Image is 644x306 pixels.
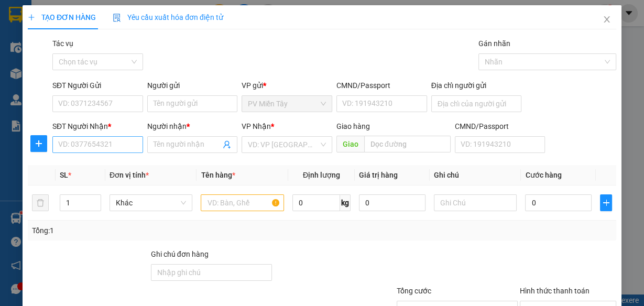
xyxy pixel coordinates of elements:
span: Tên hàng [201,171,235,179]
div: CMND/Passport [336,80,427,91]
div: Người gửi [147,80,238,91]
span: Tổng cước [397,287,431,295]
span: Đơn vị tính [110,171,149,179]
div: SĐT Người Gửi [52,80,143,91]
span: Giá trị hàng [359,171,398,179]
input: VD: Bàn, Ghế [201,194,284,211]
span: user-add [223,140,231,149]
span: kg [340,194,351,211]
input: Ghi chú đơn hàng [151,264,272,281]
div: Tổng: 1 [32,225,249,236]
span: TẠO ĐƠN HÀNG [28,13,96,21]
label: Tác vụ [52,39,73,48]
th: Ghi chú [430,165,521,185]
div: Địa chỉ người gửi [431,80,522,91]
button: plus [30,135,47,152]
img: icon [113,14,121,22]
input: Dọc đường [364,136,451,152]
input: Địa chỉ của người gửi [431,95,522,112]
div: SĐT Người Nhận [52,121,143,132]
span: Định lượng [303,171,340,179]
span: SL [60,171,68,179]
span: Yêu cầu xuất hóa đơn điện tử [113,13,223,21]
button: delete [32,194,49,211]
span: PV Miền Tây [248,96,326,112]
span: plus [31,139,47,148]
span: VP Nhận [242,122,271,130]
button: Close [592,5,621,35]
span: plus [28,14,35,21]
label: Ghi chú đơn hàng [151,250,209,258]
label: Gán nhãn [478,39,510,48]
div: VP gửi [242,80,332,91]
button: plus [600,194,612,211]
input: Ghi Chú [434,194,517,211]
div: CMND/Passport [455,121,545,132]
input: 0 [359,194,425,211]
div: Người nhận [147,121,238,132]
span: Giao [336,136,364,152]
span: close [603,15,611,24]
span: Giao hàng [336,122,370,130]
span: Khác [116,195,187,211]
label: Hình thức thanh toán [520,287,590,295]
span: plus [601,199,612,207]
span: Cước hàng [525,171,561,179]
